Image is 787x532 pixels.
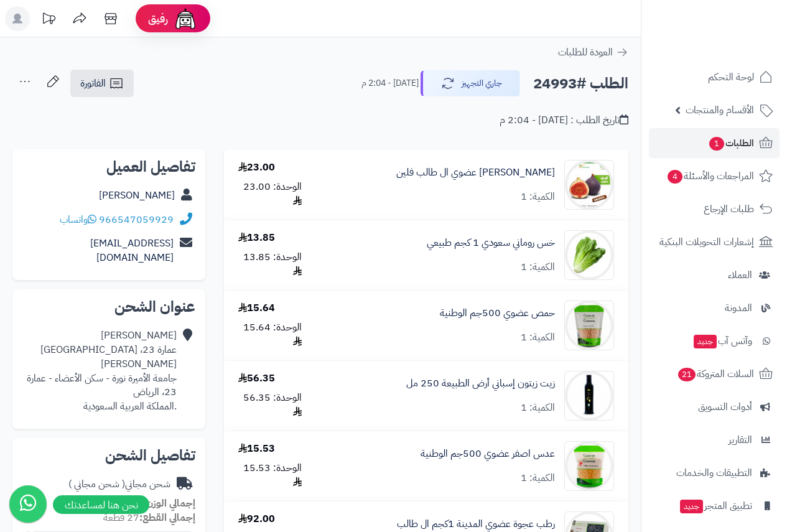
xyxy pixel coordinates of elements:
div: الكمية: 1 [521,260,555,274]
div: الكمية: 1 [521,190,555,204]
a: الطلبات1 [649,128,780,158]
span: جديد [680,500,703,513]
span: السلات المتروكة [677,365,754,383]
div: الكمية: 1 [521,401,555,415]
img: 1674401351-ROMAIN-LETTUCE-SAUDI-90x90.jpg [565,230,613,280]
img: 1691940249-6281062539071-90x90.jpg [565,441,613,491]
span: الطلبات [708,134,754,152]
div: [PERSON_NAME] عمارة 23، [GEOGRAPHIC_DATA][PERSON_NAME] جامعة الأميرة نورة - سكن الأعضاء - عمارة 2... [22,329,177,414]
a: المراجعات والأسئلة4 [649,161,780,191]
div: 15.64 [238,301,275,315]
img: 1690580761-6281062538272-90x90.jpg [565,301,613,350]
a: عدس اصفر عضوي 500جم الوطنية [421,447,555,461]
span: التقارير [729,431,752,449]
div: 23.00 [238,161,275,175]
a: الفاتورة [70,70,134,97]
span: 21 [678,368,696,381]
strong: إجمالي الوزن: [143,496,195,511]
span: ( شحن مجاني ) [68,477,125,492]
a: رطب عجوة عضوي المدينة 1كجم ال طالب [397,517,555,531]
span: وآتس آب [692,332,752,350]
a: أدوات التسويق [649,392,780,422]
a: العملاء [649,260,780,290]
strong: إجمالي القطع: [139,510,195,525]
a: تطبيق المتجرجديد [649,491,780,521]
span: المراجعات والأسئلة [666,167,754,185]
div: الكمية: 1 [521,330,555,345]
div: الوحدة: 23.00 [238,180,302,208]
span: 4 [668,170,682,184]
span: إشعارات التحويلات البنكية [659,233,754,251]
span: العملاء [728,266,752,284]
h2: عنوان الشحن [22,299,195,314]
button: جاري التجهيز [421,70,520,96]
a: خس روماني سعودي 1 كجم طبيعي [427,236,555,250]
span: الفاتورة [80,76,106,91]
a: وآتس آبجديد [649,326,780,356]
div: 15.53 [238,442,275,456]
a: لوحة التحكم [649,62,780,92]
a: التطبيقات والخدمات [649,458,780,488]
img: 1677673325-spanish-olive-oil-1_10-90x90.jpg [565,371,613,421]
a: [PERSON_NAME] عضوي ال طالب فلين [396,166,555,180]
span: المدونة [725,299,752,317]
div: 56.35 [238,371,275,386]
span: أدوات التسويق [698,398,752,416]
img: ai-face.png [173,6,198,31]
div: الوحدة: 13.85 [238,250,302,279]
small: [DATE] - 2:04 م [361,77,419,90]
a: التقارير [649,425,780,455]
span: العودة للطلبات [558,45,613,60]
a: 966547059929 [99,212,174,227]
h2: تفاصيل الشحن [22,448,195,463]
h2: تفاصيل العميل [22,159,195,174]
a: المدونة [649,293,780,323]
a: إشعارات التحويلات البنكية [649,227,780,257]
a: [PERSON_NAME] [99,188,175,203]
div: 92.00 [238,512,275,526]
a: واتساب [60,212,96,227]
small: 10.19 كجم [97,496,195,511]
div: تاريخ الطلب : [DATE] - 2:04 م [500,113,628,128]
span: جديد [694,335,717,348]
span: لوحة التحكم [708,68,754,86]
a: تحديثات المنصة [33,6,64,34]
h2: الطلب #24993 [533,71,628,96]
small: 27 قطعة [103,510,195,525]
img: 1674398207-0da888fb-8394-4ce9-95b0-0bcc1a8c48f1-thumbnail-770x770-70-90x90.jpeg [565,160,613,210]
a: السلات المتروكة21 [649,359,780,389]
a: طلبات الإرجاع [649,194,780,224]
span: تطبيق المتجر [679,497,752,515]
div: 13.85 [238,231,275,245]
div: شحن مجاني [68,477,170,492]
a: زيت زيتون إسباني أرض الطبيعة 250 مل [406,376,555,391]
span: الأقسام والمنتجات [686,101,754,119]
div: الوحدة: 56.35 [238,391,302,419]
a: حمص عضوي 500جم الوطنية [440,306,555,320]
div: الوحدة: 15.53 [238,461,302,490]
span: 1 [709,137,724,151]
span: طلبات الإرجاع [704,200,754,218]
div: الوحدة: 15.64 [238,320,302,349]
a: [EMAIL_ADDRESS][DOMAIN_NAME] [90,236,174,265]
a: العودة للطلبات [558,45,628,60]
span: رفيق [148,11,168,26]
span: التطبيقات والخدمات [676,464,752,482]
div: الكمية: 1 [521,471,555,485]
